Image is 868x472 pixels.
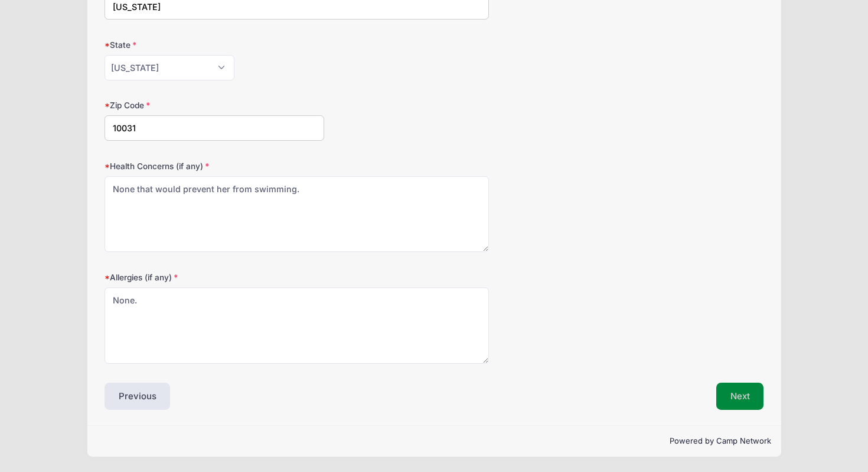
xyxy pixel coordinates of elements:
[105,39,324,51] label: State
[716,383,764,410] button: Next
[105,115,324,141] input: xxxxx
[105,176,489,253] textarea: None that would prevent her from swimming.
[105,99,324,111] label: Zip Code
[105,271,324,283] label: Allergies (if any)
[97,435,772,447] p: Powered by Camp Network
[105,383,171,410] button: Previous
[105,160,324,172] label: Health Concerns (if any)
[105,287,489,364] textarea: None.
